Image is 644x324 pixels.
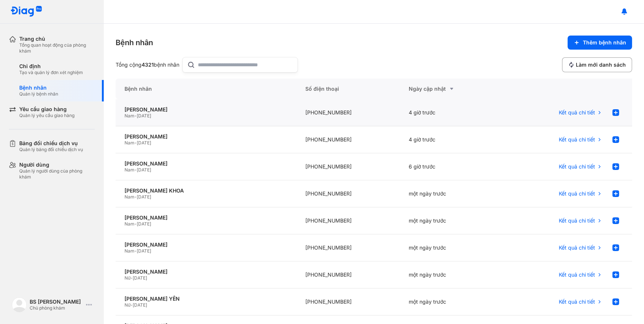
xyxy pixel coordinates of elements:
div: [PHONE_NUMBER] [296,234,400,261]
span: - [135,248,137,254]
span: Kết quả chi tiết [559,298,595,305]
div: [PERSON_NAME] [125,106,288,113]
div: Bệnh nhân [116,79,296,99]
div: [PERSON_NAME] [125,160,288,167]
span: - [135,221,137,227]
div: Trang chủ [19,36,95,42]
div: [PERSON_NAME] [125,241,288,248]
div: Bệnh nhân [19,84,58,91]
span: Kết quả chi tiết [559,244,595,251]
div: Tạo và quản lý đơn xét nghiệm [19,70,83,76]
div: Bảng đối chiếu dịch vụ [19,140,83,147]
div: Tổng quan hoạt động của phòng khám [19,42,95,54]
span: Kết quả chi tiết [559,109,595,116]
div: [PERSON_NAME] KHOA [125,187,288,194]
button: Thêm bệnh nhân [568,36,632,50]
div: một ngày trước [400,207,503,234]
span: Kết quả chi tiết [559,163,595,170]
span: [DATE] [137,113,151,118]
span: [DATE] [133,275,147,281]
div: Quản lý yêu cầu giao hàng [19,113,74,118]
div: Chỉ định [19,63,83,70]
div: [PERSON_NAME] [125,133,288,140]
div: [PERSON_NAME] [125,268,288,275]
span: [DATE] [137,248,151,254]
div: Số điện thoại [296,79,400,99]
div: [PERSON_NAME] YẾN [125,295,288,302]
span: Làm mới danh sách [576,61,626,68]
div: Tổng cộng bệnh nhân [116,61,179,68]
span: Kết quả chi tiết [559,136,595,143]
span: Thêm bệnh nhân [583,39,626,46]
span: Nam [125,194,135,200]
span: Kết quả chi tiết [559,190,595,197]
div: [PERSON_NAME] [125,214,288,221]
span: - [130,275,133,281]
div: 4 giờ trước [400,126,503,153]
span: - [135,194,137,200]
span: [DATE] [137,194,151,200]
div: Người dùng [19,161,95,168]
span: Nam [125,140,135,146]
div: một ngày trước [400,234,503,261]
img: logo [12,297,27,312]
div: [PHONE_NUMBER] [296,126,400,153]
div: 4 giờ trước [400,99,503,126]
div: [PHONE_NUMBER] [296,153,400,180]
div: Yêu cầu giao hàng [19,106,74,113]
span: Nữ [125,275,130,281]
div: [PHONE_NUMBER] [296,261,400,288]
div: Quản lý người dùng của phòng khám [19,168,95,180]
div: 6 giờ trước [400,153,503,180]
span: Nam [125,113,135,118]
div: [PHONE_NUMBER] [296,207,400,234]
div: một ngày trước [400,261,503,288]
span: 4321 [142,61,154,68]
span: - [135,113,137,118]
span: Nữ [125,302,130,308]
span: - [130,302,133,308]
div: Chủ phòng khám [30,305,83,311]
span: Nam [125,221,135,227]
div: [PHONE_NUMBER] [296,288,400,315]
span: - [135,140,137,146]
div: [PHONE_NUMBER] [296,99,400,126]
div: Quản lý bệnh nhân [19,91,58,97]
span: [DATE] [133,302,147,308]
div: một ngày trước [400,288,503,315]
span: [DATE] [137,221,151,227]
button: Làm mới danh sách [562,57,632,72]
div: Bệnh nhân [116,37,153,48]
div: một ngày trước [400,180,503,207]
span: - [135,167,137,173]
div: BS [PERSON_NAME] [30,298,83,305]
img: logo [10,6,42,17]
div: [PHONE_NUMBER] [296,180,400,207]
span: Kết quả chi tiết [559,271,595,278]
span: [DATE] [137,140,151,146]
div: Quản lý bảng đối chiếu dịch vụ [19,147,83,153]
span: [DATE] [137,167,151,173]
span: Nam [125,248,135,254]
span: Kết quả chi tiết [559,217,595,224]
span: Nam [125,167,135,173]
div: Ngày cập nhật [409,84,494,93]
